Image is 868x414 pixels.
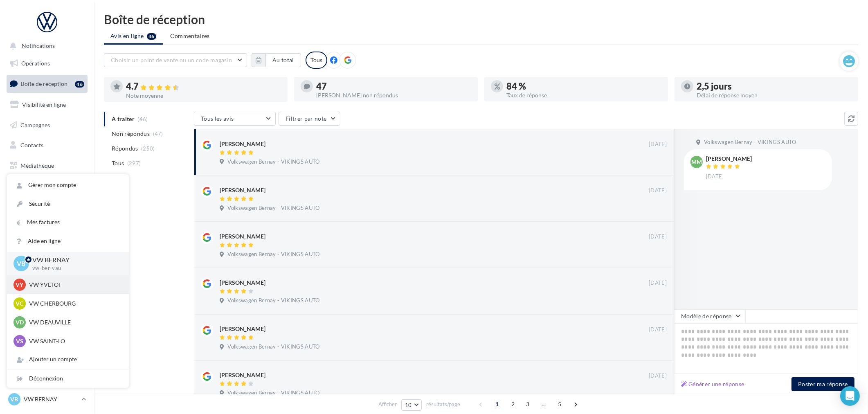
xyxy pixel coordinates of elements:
[220,371,265,379] div: [PERSON_NAME]
[5,157,89,174] a: Médiathèque
[126,93,281,99] div: Note moyenne
[840,386,860,406] div: Open Intercom Messenger
[112,130,150,138] span: Non répondus
[7,391,88,407] a: VB VW BERNAY
[7,369,129,388] div: Déconnexion
[316,92,471,98] div: [PERSON_NAME] non répondus
[220,140,265,148] div: [PERSON_NAME]
[20,142,43,148] span: Contacts
[5,117,89,134] a: Campagnes
[706,156,752,162] div: [PERSON_NAME]
[201,115,234,122] span: Tous les avis
[227,251,319,258] span: Volkswagen Bernay - VIKINGS AUTO
[649,187,667,194] span: [DATE]
[16,299,24,308] span: VC
[506,398,519,411] span: 2
[5,75,89,92] a: Boîte de réception46
[5,225,89,249] a: Campagnes DataOnDemand
[674,309,745,323] button: Modèle de réponse
[32,255,116,265] p: VW BERNAY
[29,281,119,289] p: VW YVETOT
[792,377,855,391] button: Poster ma réponse
[649,141,667,148] span: [DATE]
[220,186,265,194] div: [PERSON_NAME]
[227,297,319,304] span: Volkswagen Bernay - VIKINGS AUTO
[265,53,301,67] button: Au total
[112,144,138,153] span: Répondus
[5,96,89,113] a: Visibilité en ligne
[649,233,667,241] span: [DATE]
[227,389,319,397] span: Volkswagen Bernay - VIKINGS AUTO
[171,32,210,40] span: Commentaires
[220,325,265,333] div: [PERSON_NAME]
[7,232,129,250] a: Aide en ligne
[22,43,55,49] span: Notifications
[126,82,281,91] div: 4.7
[706,173,724,180] span: [DATE]
[141,145,155,152] span: (250)
[5,55,89,72] a: Opérations
[104,53,247,67] button: Choisir un point de vente ou un code magasin
[405,402,412,408] span: 10
[537,398,550,411] span: ...
[220,232,265,241] div: [PERSON_NAME]
[7,195,129,213] a: Sécurité
[104,13,858,25] div: Boîte de réception
[506,92,661,98] div: Taux de réponse
[32,265,116,272] p: vw-ber-vau
[279,112,340,126] button: Filtrer par note
[704,139,796,146] span: Volkswagen Bernay - VIKINGS AUTO
[490,398,504,411] span: 1
[401,399,422,411] button: 10
[553,398,566,411] span: 5
[306,52,327,69] div: Tous
[11,395,18,403] span: VB
[5,137,89,154] a: Contacts
[75,81,84,88] div: 46
[521,398,534,411] span: 3
[194,112,276,126] button: Tous les avis
[21,80,67,87] span: Boîte de réception
[7,176,129,194] a: Gérer mon compte
[22,101,66,108] span: Visibilité en ligne
[29,299,119,308] p: VW CHERBOURG
[227,158,319,166] span: Volkswagen Bernay - VIKINGS AUTO
[7,350,129,369] div: Ajouter un compte
[697,82,852,91] div: 2,5 jours
[649,279,667,287] span: [DATE]
[227,343,319,351] span: Volkswagen Bernay - VIKINGS AUTO
[127,160,141,166] span: (297)
[506,82,661,91] div: 84 %
[16,318,24,326] span: VD
[29,318,119,326] p: VW DEAUVILLE
[252,53,301,67] button: Au total
[20,121,50,128] span: Campagnes
[17,259,26,268] span: VB
[20,162,54,169] span: Médiathèque
[697,92,852,98] div: Délai de réponse moyen
[153,130,163,137] span: (47)
[16,281,24,289] span: VY
[7,213,129,232] a: Mes factures
[112,159,124,167] span: Tous
[5,178,89,195] a: Calendrier
[378,400,397,408] span: Afficher
[21,60,50,67] span: Opérations
[5,198,89,222] a: PLV et print personnalisable
[227,205,319,212] span: Volkswagen Bernay - VIKINGS AUTO
[16,337,23,345] span: VS
[691,158,702,166] span: MM
[24,395,78,403] p: VW BERNAY
[220,279,265,287] div: [PERSON_NAME]
[29,337,119,345] p: VW SAINT-LO
[316,82,471,91] div: 47
[678,379,748,389] button: Générer une réponse
[426,400,460,408] span: résultats/page
[649,372,667,380] span: [DATE]
[649,326,667,333] span: [DATE]
[111,56,232,63] span: Choisir un point de vente ou un code magasin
